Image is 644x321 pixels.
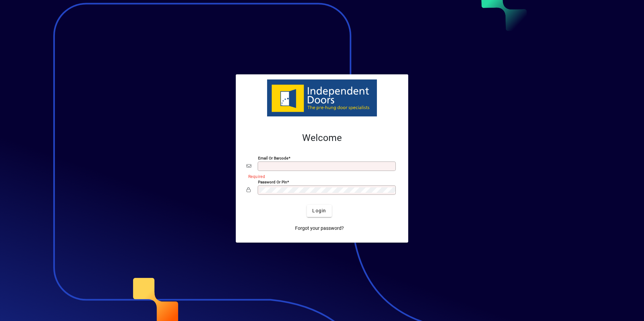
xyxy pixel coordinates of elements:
span: Forgot your password? [295,225,344,232]
span: Login [312,207,326,214]
mat-label: Password or Pin [258,179,287,184]
mat-error: Required [248,173,392,180]
mat-label: Email or Barcode [258,155,288,160]
a: Forgot your password? [292,222,347,235]
h2: Welcome [247,132,397,144]
button: Login [307,205,331,217]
